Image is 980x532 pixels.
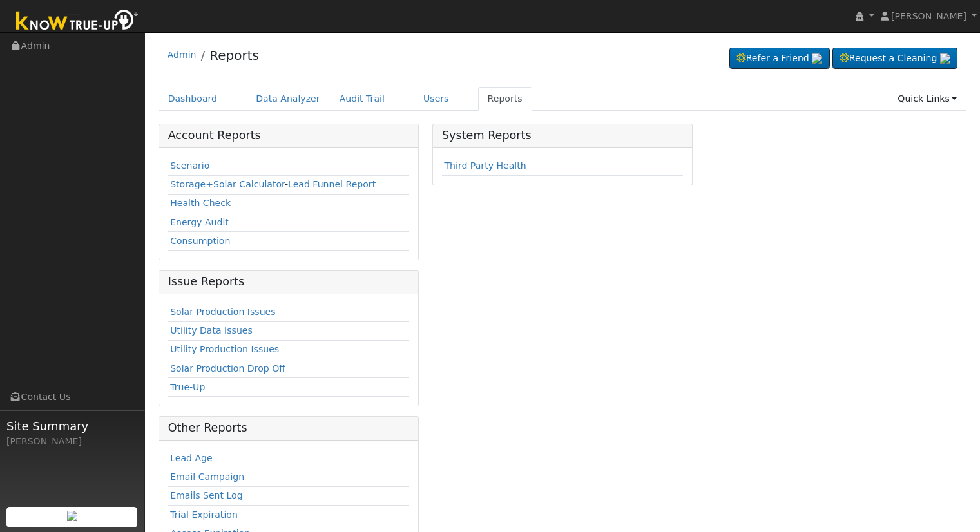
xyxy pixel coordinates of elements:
[67,511,77,521] img: retrieve
[444,160,526,171] a: Third Party Health
[729,48,830,70] a: Refer a Friend
[442,129,683,142] h5: System Reports
[170,198,231,208] a: Health Check
[6,417,138,435] span: Site Summary
[170,363,285,374] a: Solar Production Drop Off
[170,236,230,246] a: Consumption
[170,307,275,317] a: Solar Production Issues
[168,129,409,142] h5: Account Reports
[170,325,253,336] a: Utility Data Issues
[170,490,243,500] a: Emails Sent Log
[170,344,279,354] a: Utility Production Issues
[209,48,259,63] a: Reports
[170,471,244,482] a: Email Campaign
[812,53,822,64] img: retrieve
[288,179,376,189] a: Lead Funnel Report
[832,48,957,70] a: Request a Cleaning
[168,175,409,194] td: -
[6,435,138,448] div: [PERSON_NAME]
[170,179,285,189] a: Storage+Solar Calculator
[246,87,330,111] a: Data Analyzer
[891,11,966,21] span: [PERSON_NAME]
[168,421,409,435] h5: Other Reports
[330,87,394,111] a: Audit Trail
[170,509,238,520] a: Trial Expiration
[168,275,409,289] h5: Issue Reports
[478,87,532,111] a: Reports
[10,7,145,36] img: Know True-Up
[940,53,950,64] img: retrieve
[170,160,209,171] a: Scenario
[170,217,229,227] a: Energy Audit
[159,87,227,111] a: Dashboard
[888,87,966,111] a: Quick Links
[170,453,213,463] a: Lead Age
[414,87,459,111] a: Users
[170,382,205,392] a: True-Up
[168,50,197,60] a: Admin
